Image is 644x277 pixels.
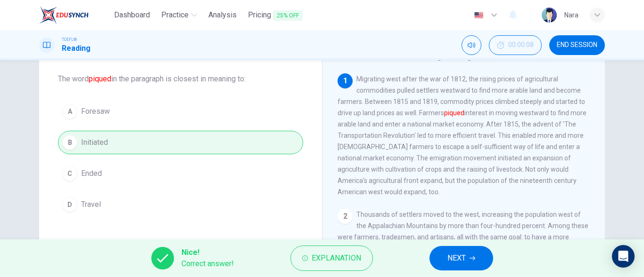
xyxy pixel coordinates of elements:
img: Profile picture [542,8,557,23]
button: Practice [157,7,201,24]
div: Mute [462,35,481,55]
div: Open Intercom Messenger [612,245,635,268]
span: Nice! [182,247,234,258]
button: Analysis [205,7,240,24]
button: Explanation [290,245,373,271]
span: TOEFL® [62,36,77,43]
h1: Reading [62,43,91,54]
span: Dashboard [114,9,150,21]
font: piqued [444,109,464,117]
span: Correct answer! [182,258,234,269]
button: END SESSION [549,35,605,55]
span: NEXT [447,252,466,265]
span: 25% OFF [273,10,303,21]
a: Analysis [205,7,240,24]
span: END SESSION [557,41,597,49]
div: 1 [338,73,353,88]
span: Pricing [248,9,303,21]
span: Migrating west after the war of 1812, the rising prices of agricultural commodities pulled settle... [338,75,586,196]
div: 2 [338,209,353,224]
button: Dashboard [110,7,154,24]
span: 00:00:08 [508,41,534,49]
button: Pricing25% OFF [244,7,306,24]
button: NEXT [429,246,493,270]
span: Practice [161,9,189,21]
a: EduSynch logo [39,6,110,24]
div: ์Nara [564,9,578,21]
font: piqued [89,74,111,83]
img: EduSynch logo [39,6,89,24]
button: 00:00:08 [489,35,542,55]
a: Dashboard [110,7,154,24]
div: Hide [489,35,542,55]
span: The word in the paragraph is closest in meaning to: [58,73,303,85]
span: Explanation [312,252,361,265]
img: en [473,12,485,19]
span: Analysis [208,9,237,21]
